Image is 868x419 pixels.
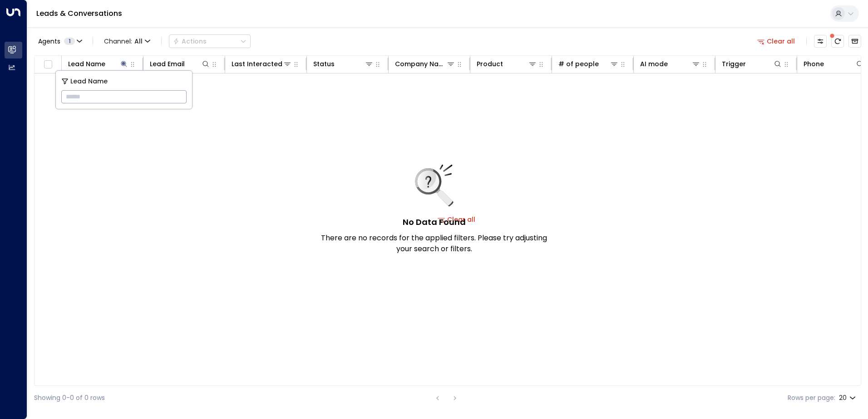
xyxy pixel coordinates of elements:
div: 20 [839,391,858,404]
div: Company Name [395,58,446,69]
div: Button group with a nested menu [169,34,251,48]
div: Phone [804,58,864,69]
span: Lead Name [70,76,108,87]
div: Actions [173,37,207,45]
div: AI mode [640,58,700,69]
button: Customize [814,35,827,48]
div: AI mode [640,58,668,69]
span: All [134,38,143,45]
button: Channel:All [100,35,154,48]
span: Agents [38,38,60,44]
div: Status [313,58,335,69]
span: There are new threads available. Refresh the grid to view the latest updates. [831,35,844,48]
div: Lead Name [68,58,128,69]
div: Status [313,58,374,69]
div: # of people [558,58,619,69]
p: There are no records for the applied filters. Please try adjusting your search or filters. [321,233,547,254]
a: Leads & Conversations [36,8,122,19]
div: Product [477,58,503,69]
span: Toggle select all [42,59,54,70]
nav: pagination navigation [432,392,461,404]
div: Last Interacted [232,58,292,69]
div: Lead Name [68,58,105,69]
div: Showing 0-0 of 0 rows [34,393,105,403]
span: Channel: [100,35,154,48]
button: Actions [169,34,251,48]
div: Trigger [722,58,782,69]
div: Company Name [395,58,455,69]
div: Lead Email [150,58,185,69]
button: Archived Leads [848,35,861,48]
button: Clear all [754,35,799,48]
button: Agents1 [34,35,85,48]
h5: No Data Found [403,216,466,228]
div: Trigger [722,58,746,69]
div: Lead Email [150,58,210,69]
div: Last Interacted [232,58,282,69]
div: Product [477,58,537,69]
span: 1 [64,38,75,45]
label: Rows per page: [788,393,835,403]
div: # of people [558,58,599,69]
div: Phone [804,58,824,69]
